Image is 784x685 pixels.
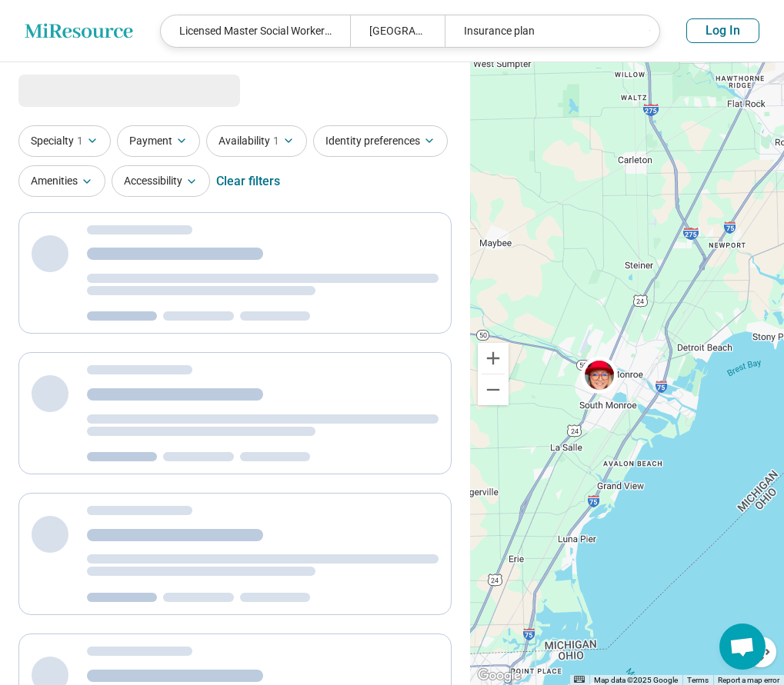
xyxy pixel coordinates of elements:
button: Accessibility [112,165,210,197]
span: 1 [273,133,279,149]
div: [GEOGRAPHIC_DATA] [350,15,445,47]
div: Insurance plan [445,15,634,47]
div: Open chat [719,623,766,670]
a: Terms (opens in new tab) [687,676,709,684]
button: Zoom out [478,374,509,405]
span: Loading... [18,75,148,105]
span: 1 [77,133,83,149]
span: Map data ©2025 Google [594,676,678,684]
button: Identity preferences [313,125,448,157]
button: Log In [686,18,759,43]
button: Availability1 [206,125,307,157]
button: Zoom in [478,343,509,374]
button: Amenities [18,165,105,197]
button: Specialty1 [18,125,111,157]
a: Report a map error [718,676,779,684]
div: Clear filters [216,163,280,200]
div: Licensed Master Social Worker (LMSW) [161,15,350,47]
button: Keyboard shortcuts [574,676,585,683]
button: Payment [117,125,200,157]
